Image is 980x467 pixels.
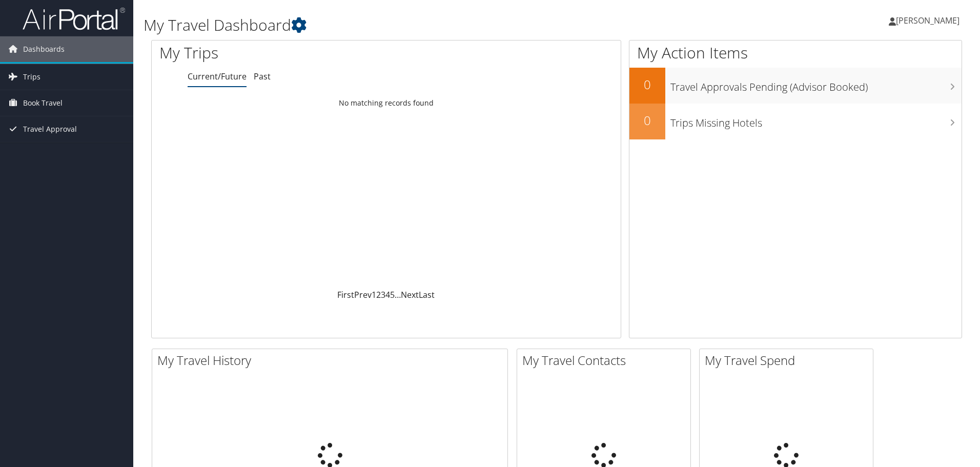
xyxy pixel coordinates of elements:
a: First [337,289,354,300]
span: Travel Approval [23,116,77,142]
span: [PERSON_NAME] [896,15,959,26]
a: Next [401,289,419,300]
span: Book Travel [23,90,63,116]
a: 5 [390,289,395,300]
h1: My Travel Dashboard [144,14,695,36]
a: 3 [381,289,385,300]
a: 0Trips Missing Hotels [629,104,962,139]
a: Past [254,71,271,82]
h3: Trips Missing Hotels [670,111,962,130]
h1: My Action Items [629,42,962,64]
h1: My Trips [159,42,418,64]
a: Current/Future [188,71,247,82]
a: 0Travel Approvals Pending (Advisor Booked) [629,68,962,104]
a: Prev [354,289,372,300]
a: 1 [372,289,376,300]
span: Dashboards [23,36,65,62]
span: Trips [23,64,40,90]
h2: My Travel History [157,352,507,369]
a: [PERSON_NAME] [889,5,970,36]
img: airportal-logo.png [23,7,125,31]
h2: 0 [629,76,665,93]
span: … [395,289,401,300]
h3: Travel Approvals Pending (Advisor Booked) [670,75,962,94]
a: 2 [376,289,381,300]
a: 4 [385,289,390,300]
h2: 0 [629,112,665,129]
td: No matching records found [152,94,621,112]
h2: My Travel Contacts [522,352,690,369]
h2: My Travel Spend [705,352,873,369]
a: Last [419,289,435,300]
